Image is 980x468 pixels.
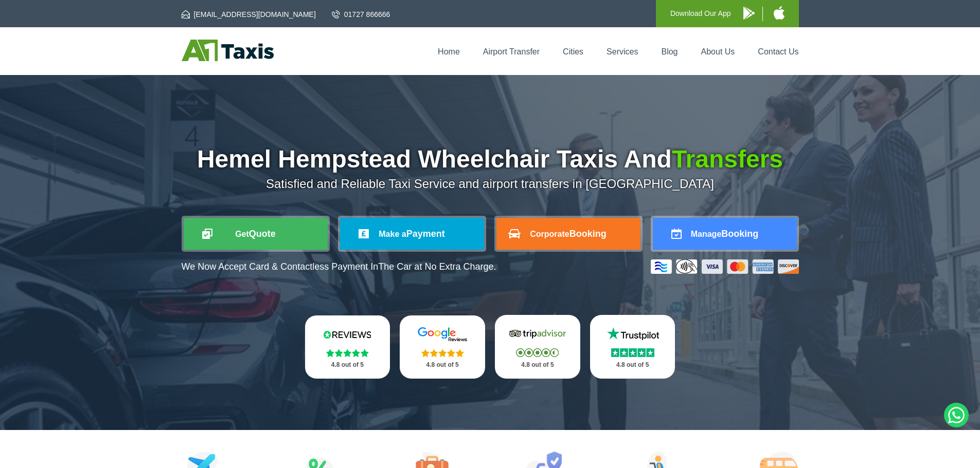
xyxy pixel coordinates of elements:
[701,47,735,56] a: About Us
[506,359,569,371] p: 4.8 out of 5
[305,315,390,379] a: Reviews.io Stars 4.8 out of 5
[184,218,328,250] a: GetQuote
[607,47,638,56] a: Services
[743,7,755,20] img: A1 Taxis Android App
[182,40,274,61] img: A1 Taxis St Albans LTD
[530,230,569,238] span: Corporate
[182,177,799,191] p: Satisfied and Reliable Taxi Service and airport transfers in [GEOGRAPHIC_DATA]
[602,326,664,342] img: Trustpilot
[438,47,460,56] a: Home
[326,349,369,357] img: Stars
[400,315,485,379] a: Google Stars 4.8 out of 5
[483,47,540,56] a: Airport Transfer
[611,348,654,357] img: Stars
[332,9,390,20] a: 01727 866666
[516,348,559,357] img: Stars
[182,147,799,172] h1: Hemel Hempstead Wheelchair Taxis And
[670,7,731,20] p: Download Our App
[601,359,664,371] p: 4.8 out of 5
[651,259,799,274] img: Credit And Debit Cards
[182,261,496,272] p: We Now Accept Card & Contactless Payment In
[507,326,568,342] img: Tripadvisor
[379,230,406,238] span: Make a
[378,261,496,272] span: The Car at No Extra Charge.
[661,47,678,56] a: Blog
[182,9,316,20] a: [EMAIL_ADDRESS][DOMAIN_NAME]
[563,47,583,56] a: Cities
[672,145,783,173] span: Transfers
[496,218,640,250] a: CorporateBooking
[316,359,379,371] p: 4.8 out of 5
[653,218,797,250] a: ManageBooking
[590,315,675,379] a: Trustpilot Stars 4.8 out of 5
[758,47,798,56] a: Contact Us
[411,359,474,371] p: 4.8 out of 5
[340,218,484,250] a: Make aPayment
[412,327,473,342] img: Google
[235,230,249,238] span: Get
[495,315,580,379] a: Tripadvisor Stars 4.8 out of 5
[691,230,722,238] span: Manage
[421,349,464,357] img: Stars
[774,6,785,20] img: A1 Taxis iPhone App
[316,327,378,342] img: Reviews.io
